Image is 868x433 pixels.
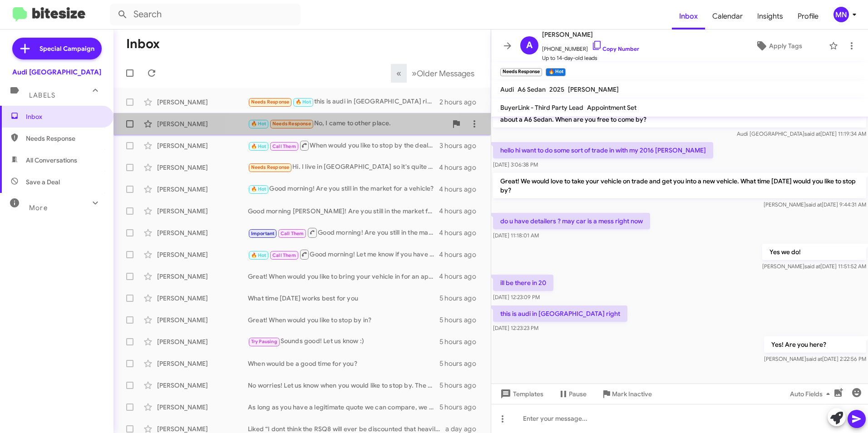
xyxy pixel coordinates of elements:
span: said at [806,201,822,208]
div: 5 hours ago [439,403,483,412]
span: Calendar [705,3,750,30]
div: 5 hours ago [439,359,483,368]
span: A6 Sedan [518,85,546,93]
span: said at [804,263,820,270]
div: 5 hours ago [439,294,483,303]
a: Profile [790,3,826,30]
div: [PERSON_NAME] [157,98,248,107]
span: Needs Response [272,121,311,127]
span: More [29,204,48,212]
div: [PERSON_NAME] [157,359,248,368]
span: Call Them [281,231,304,236]
p: ill be there in 20 [493,275,553,291]
span: BuyerLink - Third Party Lead [500,103,583,112]
span: 🔥 Hot [251,143,266,149]
div: [PERSON_NAME] [157,250,248,259]
div: [PERSON_NAME] [157,207,248,216]
span: 🔥 Hot [251,121,266,127]
div: [PERSON_NAME] [157,119,248,128]
button: MN [826,7,858,22]
span: 2025 [549,85,564,93]
small: Needs Response [500,68,542,76]
span: Pause [569,386,587,402]
span: Audi [GEOGRAPHIC_DATA] [DATE] 11:19:34 AM [737,130,866,137]
div: When would you like to stop by the dealer? [248,140,439,151]
nav: Page navigation example [391,64,480,83]
div: No worries! Let us know when you would like to stop by. The EV credit does end this month and ava... [248,381,439,390]
span: Call Them [272,143,296,149]
div: 4 hours ago [439,185,483,194]
div: Good morning! Are you still in the market for a vehicle? [248,184,439,194]
span: Templates [498,386,543,402]
div: 4 hours ago [439,272,483,281]
div: Good morning! Are you still in the market? [248,227,439,238]
div: Good morning! Let me know if you have any questions [248,249,439,260]
div: 3 hours ago [439,141,483,150]
div: As long as you have a legitimate quote we can compare, we will beat it and save you the trip :) [248,403,439,412]
div: [PERSON_NAME] [157,141,248,150]
a: Insights [750,3,790,30]
span: 🔥 Hot [251,186,266,192]
span: Apply Tags [769,38,802,54]
div: MN [833,7,849,22]
div: 5 hours ago [439,315,483,325]
small: 🔥 Hot [546,68,565,76]
div: Good morning [PERSON_NAME]! Are you still in the market for a new vehicle? [248,207,439,216]
div: 2 hours ago [439,98,483,107]
div: [PERSON_NAME] [157,228,248,237]
button: Previous [391,64,407,83]
div: Audi [GEOGRAPHIC_DATA] [12,68,101,77]
div: Hi. I live in [GEOGRAPHIC_DATA] so it's quite a trek for me to go down there. Is there anything y... [248,162,439,172]
span: [PERSON_NAME] [DATE] 2:22:56 PM [764,355,866,362]
span: 🔥 Hot [296,99,311,105]
span: « [396,68,401,79]
input: Search [110,4,301,25]
div: [PERSON_NAME] [157,381,248,390]
span: A [526,38,533,53]
span: Needs Response [26,134,103,143]
div: What time [DATE] works best for you [248,294,439,303]
span: Appointment Set [587,103,636,112]
span: Important [251,231,275,236]
span: [PERSON_NAME] [542,29,639,40]
span: 🔥 Hot [251,252,266,258]
div: 4 hours ago [439,228,483,237]
div: Great! When would you like to bring your vehicle in for an appraisal? [248,272,439,281]
span: Call Them [272,252,296,258]
div: When would be a good time for you? [248,359,439,368]
span: [DATE] 12:23:09 PM [493,294,540,300]
span: » [412,68,417,79]
a: Special Campaign [12,38,102,59]
button: Next [406,64,480,83]
div: [PERSON_NAME] [157,315,248,325]
span: Try Pausing [251,339,277,344]
p: Yes we do! [762,244,866,260]
span: Inbox [26,112,103,121]
span: Save a Deal [26,177,60,187]
div: 4 hours ago [439,207,483,216]
div: [PERSON_NAME] [157,294,248,303]
span: [PERSON_NAME] [568,85,619,93]
span: [PERSON_NAME] [DATE] 11:51:52 AM [762,263,866,270]
span: [DATE] 12:23:23 PM [493,325,538,331]
div: [PERSON_NAME] [157,163,248,172]
span: Auto Fields [790,386,833,402]
p: Great! We would love to take your vehicle on trade and get you into a new vehicle. What time [DAT... [493,173,866,198]
span: said at [804,130,820,137]
div: this is audi in [GEOGRAPHIC_DATA] right [248,97,439,107]
a: Inbox [672,3,705,30]
span: All Conversations [26,156,77,165]
p: Yes! Are you here? [764,336,866,353]
div: [PERSON_NAME] [157,185,248,194]
span: said at [806,355,822,362]
span: Older Messages [417,69,474,79]
span: [DATE] 3:06:38 PM [493,161,538,168]
div: Great! When would you like to stop by in? [248,315,439,325]
span: [PERSON_NAME] [DATE] 9:44:31 AM [764,201,866,208]
button: Auto Fields [783,386,841,402]
div: 5 hours ago [439,337,483,346]
button: Apply Tags [732,38,824,54]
